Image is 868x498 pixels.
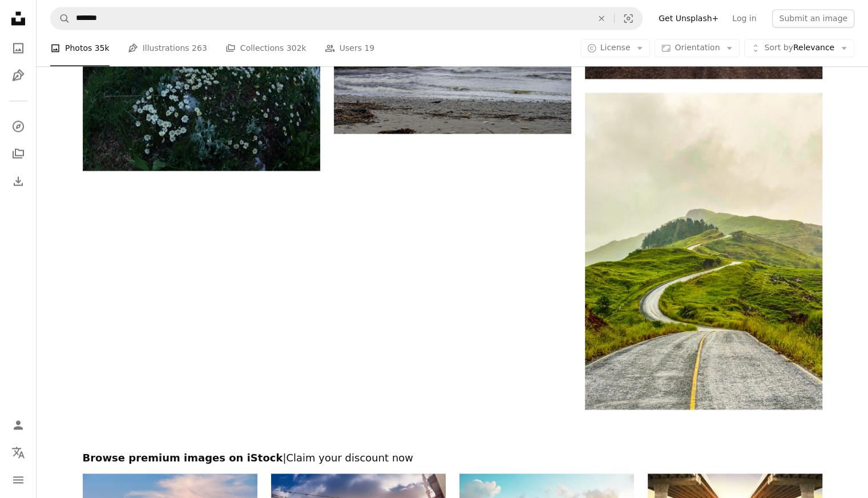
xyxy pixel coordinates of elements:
[764,42,834,54] span: Relevance
[7,170,30,192] a: Download History
[7,64,30,87] a: Illustrations
[7,7,30,32] a: Home — Unsplash
[7,115,30,138] a: Explore
[325,30,375,66] a: Users 19
[600,43,631,52] span: License
[286,42,306,54] span: 302k
[585,246,822,256] a: gray concrete road between green grass covered hills
[7,441,30,464] button: Language
[83,451,822,464] h2: Browse premium images on iStock
[282,451,413,463] span: | Claim your discount now
[615,7,642,29] button: Visual search
[772,9,854,27] button: Submit an image
[589,7,614,29] button: Clear
[7,37,30,59] a: Photos
[7,142,30,165] a: Collections
[192,42,207,54] span: 263
[744,39,854,57] button: Sort byRelevance
[51,7,70,29] button: Search Unsplash
[652,9,725,27] a: Get Unsplash+
[725,9,763,27] a: Log in
[364,42,374,54] span: 19
[580,39,651,57] button: License
[128,30,207,66] a: Illustrations 263
[764,43,793,52] span: Sort by
[50,7,643,30] form: Find visuals sitewide
[655,39,740,57] button: Orientation
[7,468,30,491] button: Menu
[585,93,822,409] img: gray concrete road between green grass covered hills
[225,30,306,66] a: Collections 302k
[7,413,30,436] a: Log in / Sign up
[675,43,720,52] span: Orientation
